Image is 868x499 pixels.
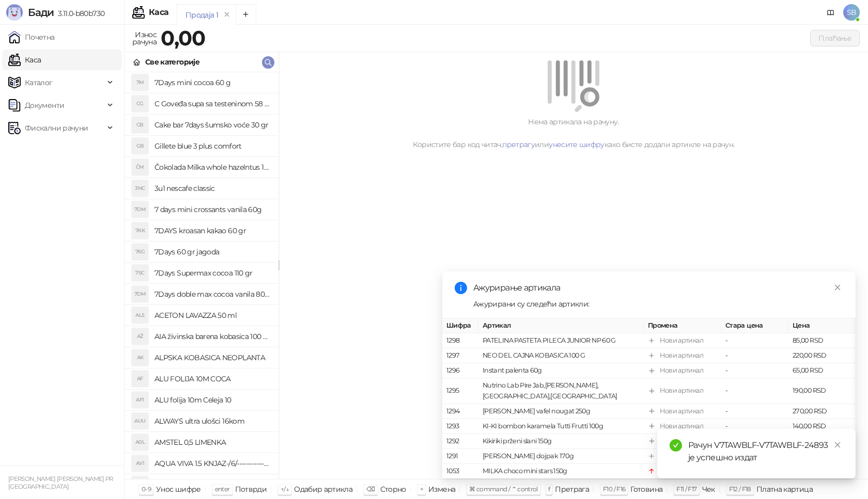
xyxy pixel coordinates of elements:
div: Нови артикал [660,421,703,431]
td: 1297 [442,348,478,363]
div: Ажурирање артикала [473,282,843,294]
span: enter [215,485,230,493]
div: 3NC [132,180,148,197]
a: Close [832,282,843,293]
div: AK [132,349,148,366]
td: 1296 [442,363,478,378]
td: Kikiriki prženi slani 150g [478,434,644,449]
span: F11 / F17 [676,485,696,493]
div: AL5 [132,307,148,324]
th: Промена [644,318,721,333]
div: 7SC [132,265,148,281]
td: 1292 [442,434,478,449]
h4: ALPSKA KOBASICA NEOPLANTA [154,349,270,366]
div: AVR [132,476,148,493]
button: remove [220,10,234,19]
span: close [834,284,841,291]
th: Цена [788,318,856,333]
td: [PERSON_NAME] vafel nougat 250g [478,404,644,418]
div: Чек [702,482,715,496]
th: Артикал [478,318,644,333]
div: Одабир артикла [294,482,352,496]
div: Нови артикал [660,365,703,376]
span: 0-9 [142,485,151,493]
td: 190,00 RSD [788,378,856,404]
td: 1293 [442,419,478,434]
h4: Cake bar 7days šumsko voće 30 gr [154,117,270,133]
td: - [721,378,788,404]
h4: Čokolada Milka whole hazelntus 100 gr [154,159,270,175]
div: Сторно [380,482,406,496]
h4: 7Days Supermax cocoa 110 gr [154,265,270,281]
div: 7KK [132,222,148,239]
td: 220,00 RSD [788,348,856,363]
td: MILKA choco mini stars 150g [478,464,644,479]
strong: 0,00 [161,25,205,51]
img: Logo [6,4,23,21]
button: Add tab [236,4,256,25]
td: KI-KI bombon karamela Tutti Frutti 100g [478,419,644,434]
span: ↑/↓ [281,485,289,493]
td: 65,00 RSD [788,363,856,378]
div: GB [132,138,148,154]
td: 1053 [442,464,478,479]
div: Нови артикал [660,335,703,346]
div: 7M [132,74,148,91]
h4: AMSTEL 0,5 LIMENKA [154,434,270,450]
div: Измена [428,482,455,496]
h4: 7Days mini cocoa 60 g [154,74,270,91]
div: Нема артикала на рачуну. Користите бар код читач, или како бисте додали артикле на рачун. [291,116,856,150]
td: - [721,363,788,378]
span: 3.11.0-b80b730 [54,9,104,18]
h4: 7Days doble max cocoa vanila 80 gr [154,286,270,302]
div: Нови артикал [660,350,703,361]
h4: 7 days mini crossants vanila 60g [154,201,270,218]
div: AŽ [132,328,148,345]
td: NEO DEL CAJNA KOBASICA 100 G [478,348,644,363]
th: Шифра [442,318,478,333]
span: F12 / F18 [729,485,751,493]
div: AUU [132,413,148,429]
div: Претрага [555,482,589,496]
div: ČM [132,159,148,175]
span: info-circle [455,282,467,294]
h4: 3u1 nescafe classic [154,180,270,197]
h4: 7DAYS kroasan kakao 60 gr [154,222,270,239]
td: Instant palenta 60g [478,363,644,378]
div: 7DM [132,201,148,218]
td: - [721,419,788,434]
div: 76G [132,244,148,260]
h4: AQUA VIVA 1.5 KNJAZ-/6/----------------- [154,455,270,472]
span: Каталог [25,72,53,93]
div: AV1 [132,455,148,472]
td: PATELINA PASTETA PILECA JUNIOR NP 60 G [478,333,644,348]
h4: C Goveđa supa sa testeninom 58 grama [154,95,270,112]
div: Унос шифре [156,482,201,496]
span: ⌫ [366,485,375,493]
td: Nutrino Lab Pire Jab,[PERSON_NAME],[GEOGRAPHIC_DATA],[GEOGRAPHIC_DATA] [478,378,644,404]
div: Потврди [235,482,267,496]
a: унесите шифру [549,140,605,149]
td: [PERSON_NAME] dojpak 170g [478,449,644,464]
td: 1298 [442,333,478,348]
td: - [721,333,788,348]
span: + [420,485,423,493]
div: CB [132,117,148,133]
div: AF [132,371,148,387]
span: close [834,441,841,448]
div: Готовина [630,482,662,496]
td: - [721,348,788,363]
div: A0L [132,434,148,450]
span: f [548,485,550,493]
th: Стара цена [721,318,788,333]
span: SB [843,4,860,21]
h4: 7Days 60 gr jagoda [154,244,270,260]
span: Фискални рачуни [25,118,88,138]
td: 1294 [442,404,478,418]
td: 140,00 RSD [788,419,856,434]
span: Документи [25,95,64,116]
button: Плаћање [810,30,860,46]
div: Износ рачуна [130,28,159,49]
span: check-circle [670,439,682,452]
a: Close [832,439,843,450]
